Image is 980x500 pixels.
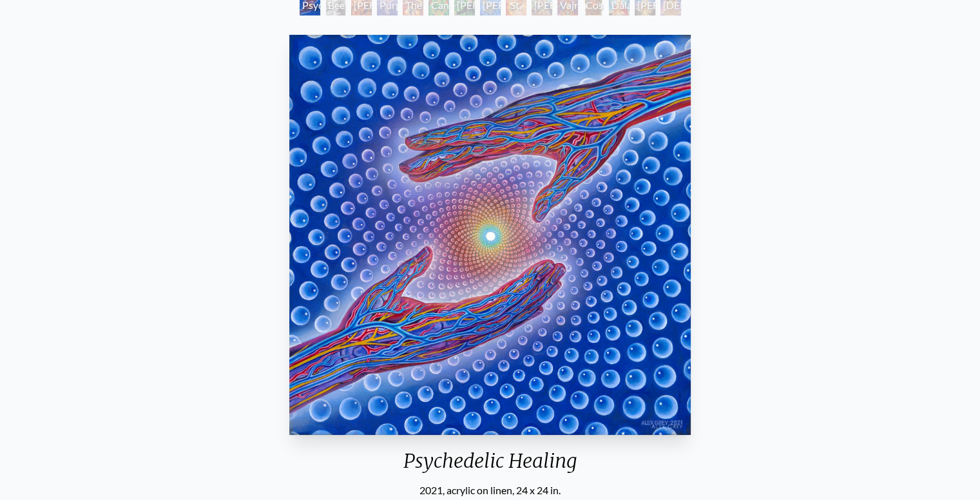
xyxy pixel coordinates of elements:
div: Psychedelic Healing [284,449,696,483]
div: 2021, acrylic on linen, 24 x 24 in. [284,483,696,498]
img: Psychedelic-Healing---2020-Alex-Grey-smaller-watermarked.jpg [289,35,691,435]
